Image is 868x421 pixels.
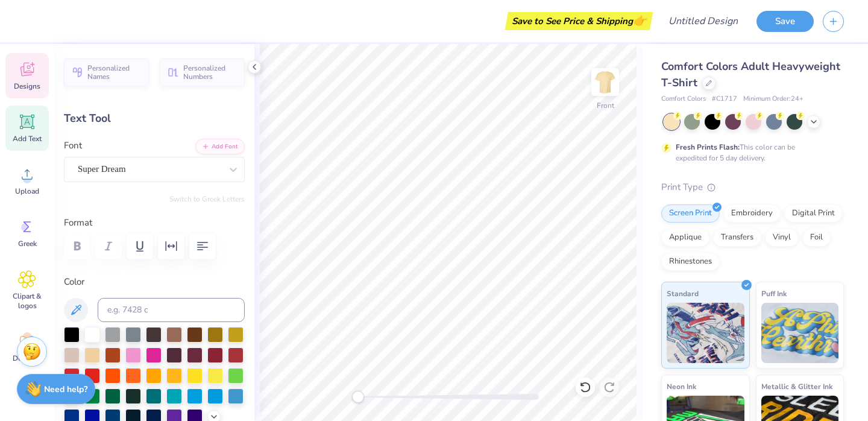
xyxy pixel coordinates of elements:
[784,204,843,223] div: Digital Print
[14,81,40,91] span: Designs
[676,142,824,163] div: This color can be expedited for 5 day delivery.
[169,194,245,204] button: Switch to Greek Letters
[597,100,614,111] div: Front
[712,94,737,104] span: # C1717
[667,380,696,393] span: Neon Ink
[659,9,747,33] input: Untitled Design
[87,64,142,81] span: Personalized Names
[661,94,706,104] span: Comfort Colors
[761,303,839,363] img: Puff Ink
[661,253,720,271] div: Rhinestones
[15,186,39,196] span: Upload
[18,239,37,248] span: Greek
[661,229,709,247] div: Applique
[7,291,47,311] span: Clipart & logos
[44,384,87,395] strong: Need help?
[661,204,720,223] div: Screen Print
[13,134,42,144] span: Add Text
[713,229,761,247] div: Transfers
[64,216,245,230] label: Format
[593,70,617,94] img: Front
[64,110,245,127] div: Text Tool
[661,180,844,194] div: Print Type
[723,204,781,223] div: Embroidery
[98,298,245,322] input: e.g. 7428 c
[64,59,149,86] button: Personalized Names
[756,11,814,32] button: Save
[633,13,646,28] span: 👉
[661,59,840,90] span: Comfort Colors Adult Heavyweight T-Shirt
[13,353,42,363] span: Decorate
[667,287,699,300] span: Standard
[64,139,82,153] label: Font
[508,12,650,30] div: Save to See Price & Shipping
[160,59,245,86] button: Personalized Numbers
[64,275,245,289] label: Color
[761,380,832,393] span: Metallic & Glitter Ink
[802,229,831,247] div: Foil
[761,287,787,300] span: Puff Ink
[765,229,799,247] div: Vinyl
[676,142,740,152] strong: Fresh Prints Flash:
[352,391,364,403] div: Accessibility label
[667,303,744,363] img: Standard
[195,139,245,154] button: Add Font
[183,64,237,81] span: Personalized Numbers
[743,94,804,104] span: Minimum Order: 24 +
